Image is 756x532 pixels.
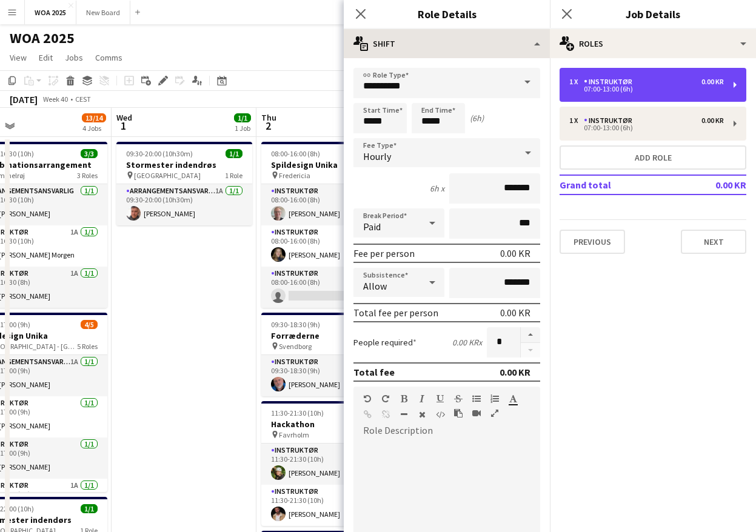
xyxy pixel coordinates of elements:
[344,29,550,58] div: Shift
[400,394,408,404] button: Bold
[472,408,481,418] button: Insert video
[271,149,320,158] span: 08:00-16:00 (8h)
[454,408,463,418] button: Paste as plain text
[116,142,252,225] app-job-card: 09:30-20:00 (10h30m)1/1Stormester indendrøs [GEOGRAPHIC_DATA]1 RoleArrangementsansvarlig1A1/109:3...
[10,52,27,63] span: View
[400,410,408,419] button: Horizontal Line
[259,119,276,133] span: 2
[261,419,397,430] h3: Hackathon
[25,1,76,24] button: WOA 2025
[381,394,390,404] button: Redo
[584,78,637,86] div: Instruktør
[509,394,517,404] button: Text Color
[95,52,122,63] span: Comms
[81,149,98,158] span: 3/3
[261,401,397,526] app-job-card: 11:30-21:30 (10h)2/2Hackathon Favrholm2 RolesInstruktør1/111:30-21:30 (10h)[PERSON_NAME]Instruktø...
[701,116,724,125] div: 0.00 KR
[261,485,397,526] app-card-role: Instruktør1/111:30-21:30 (10h)[PERSON_NAME]
[271,408,324,417] span: 11:30-21:30 (10h)
[90,50,127,65] a: Comms
[261,330,397,341] h3: Forræderne
[5,50,32,65] a: View
[134,171,201,180] span: [GEOGRAPHIC_DATA]
[82,124,105,133] div: 4 Jobs
[234,113,251,122] span: 1/1
[470,113,484,124] div: (6h)
[261,142,397,308] app-job-card: 08:00-16:00 (8h)2/3Spildesign Unika Fredericia3 RolesInstruktør1A1/108:00-16:00 (8h)[PERSON_NAME]...
[226,149,243,158] span: 1/1
[261,355,397,396] app-card-role: Instruktør3A1/109:30-18:30 (9h)[PERSON_NAME]
[39,52,53,63] span: Edit
[436,410,444,419] button: HTML Code
[76,1,130,24] button: New Board
[569,86,724,92] div: 07:00-13:00 (6h)
[279,430,309,439] span: Favrholm
[261,225,397,267] app-card-role: Instruktør2A1/108:00-16:00 (8h)[PERSON_NAME]
[418,394,426,404] button: Italic
[353,307,438,319] div: Total fee per person
[430,183,444,194] div: 6h x
[235,124,250,133] div: 1 Job
[500,307,530,319] div: 0.00 KR
[353,366,395,378] div: Total fee
[81,504,98,513] span: 1/1
[261,267,397,308] app-card-role: Instruktør4A0/108:00-16:00 (8h)
[225,171,243,180] span: 1 Role
[261,313,397,396] app-job-card: 09:30-18:30 (9h)1/1Forræderne Svendborg1 RoleInstruktør3A1/109:30-18:30 (9h)[PERSON_NAME]
[701,78,724,86] div: 0.00 KR
[550,6,756,22] h3: Job Details
[569,78,584,86] div: 1 x
[279,342,312,351] span: Svendborg
[681,230,746,254] button: Next
[34,50,58,65] a: Edit
[116,184,252,225] app-card-role: Arrangementsansvarlig1A1/109:30-20:00 (10h30m)[PERSON_NAME]
[116,159,252,170] h3: Stormester indendrøs
[521,327,540,343] button: Increase
[261,112,276,123] span: Thu
[569,125,724,131] div: 07:00-13:00 (6h)
[116,112,132,123] span: Wed
[490,408,499,418] button: Fullscreen
[65,52,83,63] span: Jobs
[675,175,746,195] td: 0.00 KR
[81,320,98,329] span: 4/5
[271,320,320,329] span: 09:30-18:30 (9h)
[500,366,530,378] div: 0.00 KR
[436,394,444,404] button: Underline
[490,394,499,404] button: Ordered List
[344,6,550,22] h3: Role Details
[363,394,372,404] button: Undo
[560,175,675,195] td: Grand total
[60,50,88,65] a: Jobs
[353,247,415,259] div: Fee per person
[363,221,381,233] span: Paid
[560,145,746,170] button: Add role
[10,29,75,47] h1: WOA 2025
[261,184,397,225] app-card-role: Instruktør1A1/108:00-16:00 (8h)[PERSON_NAME]
[569,116,584,125] div: 1 x
[82,113,106,122] span: 13/14
[115,119,132,133] span: 1
[550,29,756,58] div: Roles
[418,410,426,419] button: Clear Formatting
[77,342,98,351] span: 5 Roles
[261,159,397,170] h3: Spildesign Unika
[454,394,463,404] button: Strikethrough
[261,444,397,485] app-card-role: Instruktør1/111:30-21:30 (10h)[PERSON_NAME]
[500,247,530,259] div: 0.00 KR
[279,171,310,180] span: Fredericia
[353,337,416,348] label: People required
[472,394,481,404] button: Unordered List
[10,93,38,105] div: [DATE]
[126,149,193,158] span: 09:30-20:00 (10h30m)
[77,171,98,180] span: 3 Roles
[560,230,625,254] button: Previous
[363,280,387,292] span: Allow
[40,95,70,104] span: Week 40
[75,95,91,104] div: CEST
[452,337,482,348] div: 0.00 KR x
